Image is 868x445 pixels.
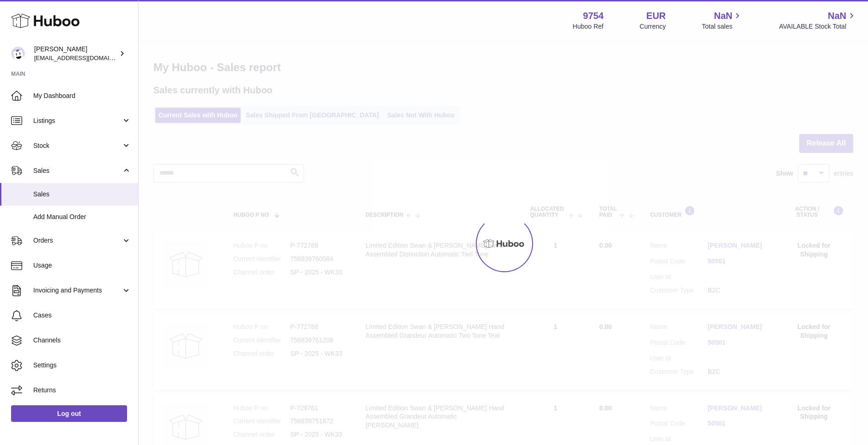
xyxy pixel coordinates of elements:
span: Invoicing and Payments [33,286,121,295]
a: Log out [11,405,127,422]
span: Sales [33,190,131,199]
span: NaN [714,10,732,22]
span: Listings [33,116,121,125]
a: NaN Total sales [702,10,743,31]
span: Add Manual Order [33,213,131,221]
strong: 9754 [583,10,604,22]
div: Currency [640,22,666,31]
div: Huboo Ref [573,22,604,31]
span: Stock [33,141,121,150]
span: My Dashboard [33,91,131,100]
strong: EUR [646,10,666,22]
a: NaN AVAILABLE Stock Total [779,10,857,31]
div: [PERSON_NAME] [34,45,117,62]
span: Cases [33,311,131,320]
img: info@fieldsluxury.london [11,47,25,61]
span: Returns [33,386,131,395]
span: Channels [33,336,131,345]
span: [EMAIL_ADDRESS][DOMAIN_NAME] [34,54,136,61]
span: Total sales [702,22,743,31]
span: Sales [33,166,121,175]
span: Settings [33,361,131,370]
span: Orders [33,236,121,245]
span: NaN [828,10,846,22]
span: AVAILABLE Stock Total [779,22,857,31]
span: Usage [33,261,131,270]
